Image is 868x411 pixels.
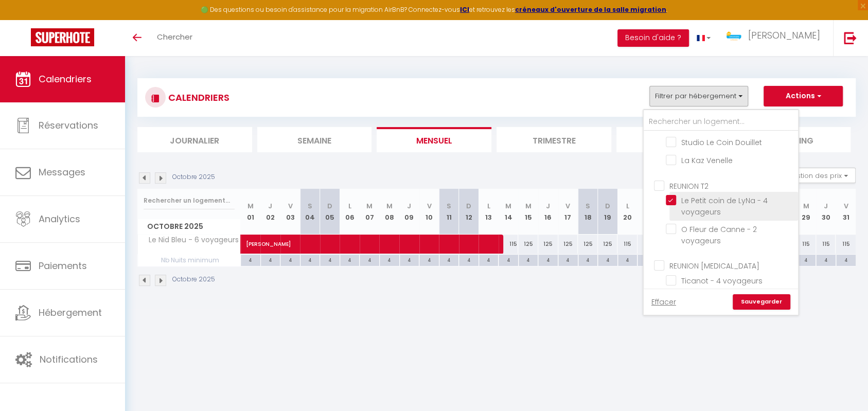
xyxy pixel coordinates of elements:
[166,86,229,109] h3: CALENDRIERS
[669,261,759,271] span: REUNION [MEDICAL_DATA]
[843,201,848,211] abbr: V
[439,255,459,264] div: 4
[479,255,499,264] div: 4
[598,235,618,254] div: 125
[681,276,763,286] span: Ticanot - 4 voyageurs
[637,255,657,264] div: 4
[565,201,570,211] abbr: V
[796,189,816,235] th: 29
[157,31,192,42] span: Chercher
[172,172,215,182] p: Octobre 2025
[824,365,860,403] iframe: Chat
[149,20,200,56] a: Chercher
[261,255,280,264] div: 4
[824,201,828,211] abbr: J
[618,255,637,264] div: 4
[598,255,617,264] div: 4
[643,109,799,316] div: Filtrer par hébergement
[466,201,471,211] abbr: D
[427,201,431,211] abbr: V
[144,191,235,210] input: Rechercher un logement...
[260,189,280,235] th: 02
[796,255,816,264] div: 4
[499,189,519,235] th: 14
[479,189,499,235] th: 13
[241,189,261,235] th: 01
[379,189,399,235] th: 08
[586,201,590,211] abbr: S
[644,113,798,131] input: Rechercher un logement...
[779,168,856,183] button: Gestion des prix
[280,189,300,235] th: 03
[241,235,261,254] a: [PERSON_NAME]
[138,219,240,234] span: Octobre 2025
[626,201,629,211] abbr: L
[816,255,836,264] div: 4
[447,201,451,211] abbr: S
[816,189,836,235] th: 30
[241,255,260,264] div: 4
[519,255,538,264] div: 4
[288,201,292,211] abbr: V
[39,166,85,178] span: Messages
[617,189,637,235] th: 20
[669,181,708,191] span: REUNION T2
[546,201,550,211] abbr: J
[246,229,554,248] span: [PERSON_NAME]
[518,189,538,235] th: 15
[816,235,836,254] div: 115
[558,255,578,264] div: 4
[499,255,518,264] div: 4
[836,189,856,235] th: 31
[320,255,340,264] div: 4
[538,255,558,264] div: 4
[558,189,578,235] th: 17
[681,195,768,217] span: Le Petit coin de LyNa - 4 voyageurs
[578,189,598,235] th: 18
[459,255,479,264] div: 4
[308,201,312,211] abbr: S
[399,189,419,235] th: 09
[137,127,252,152] li: Journalier
[733,294,790,310] a: Sauvegarder
[327,201,332,211] abbr: D
[764,86,843,106] button: Actions
[419,189,439,235] th: 10
[617,29,689,47] button: Besoin d'aide ?
[380,255,399,264] div: 4
[300,189,320,235] th: 04
[360,189,380,235] th: 07
[257,127,372,152] li: Semaine
[578,255,598,264] div: 4
[726,31,741,41] img: ...
[419,255,439,264] div: 4
[138,255,240,266] span: Nb Nuits minimum
[39,212,80,225] span: Analytics
[803,201,809,211] abbr: M
[139,235,241,246] span: Le Nid Bleu - 6 voyageurs
[39,306,102,319] span: Hébergement
[515,5,666,14] a: créneaux d'ouverture de la salle migration
[578,235,598,254] div: 125
[280,255,300,264] div: 4
[39,73,92,85] span: Calendriers
[8,4,39,35] button: Ouvrir le widget de chat LiveChat
[598,189,618,235] th: 19
[525,201,532,211] abbr: M
[39,259,87,272] span: Paiements
[617,235,637,254] div: 115
[348,201,351,211] abbr: L
[360,255,379,264] div: 4
[796,235,816,254] div: 115
[39,119,98,132] span: Réservations
[40,353,98,366] span: Notifications
[558,235,578,254] div: 125
[681,224,757,246] span: O Fleur de Canne - 2 voyageurs
[487,201,490,211] abbr: L
[637,235,658,254] div: 115
[460,5,469,14] strong: ICI
[407,201,411,211] abbr: J
[616,127,731,152] li: Tâches
[366,201,373,211] abbr: M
